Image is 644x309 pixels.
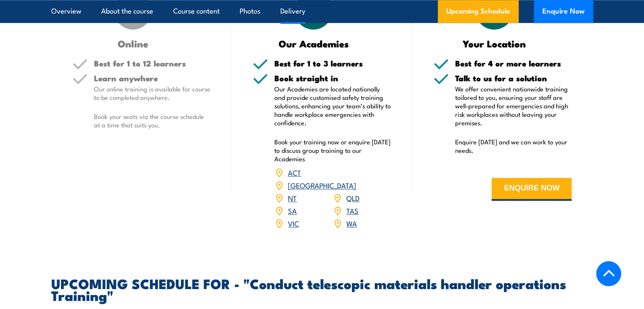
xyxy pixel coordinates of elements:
h5: Learn anywhere [94,74,211,82]
p: We offer convenient nationwide training tailored to you, ensuring your staff are well-prepared fo... [455,85,572,127]
a: SA [288,205,297,215]
h5: Book straight in [274,74,391,82]
h2: UPCOMING SCHEDULE FOR - "Conduct telescopic materials handler operations Training" [51,277,593,301]
h3: Our Academies [253,39,374,48]
h5: Best for 1 to 3 learners [274,59,391,67]
h5: Best for 1 to 12 learners [94,59,211,67]
a: NT [288,193,297,203]
a: VIC [288,218,299,228]
h3: Your Location [434,39,555,48]
h3: Online [72,39,194,48]
h5: Talk to us for a solution [455,74,572,82]
h5: Best for 4 or more learners [455,59,572,67]
p: Enquire [DATE] and we can work to your needs. [455,138,572,154]
a: WA [346,218,357,228]
a: QLD [346,193,359,203]
button: ENQUIRE NOW [492,178,572,201]
p: Our online training is available for course to be completed anywhere. [94,85,211,102]
a: TAS [346,205,359,215]
p: Book your training now or enquire [DATE] to discuss group training to our Academies [274,138,391,163]
p: Book your seats via the course schedule at a time that suits you. [94,112,211,129]
p: Our Academies are located nationally and provide customised safety training solutions, enhancing ... [274,85,391,127]
a: [GEOGRAPHIC_DATA] [288,180,356,190]
a: ACT [288,167,301,177]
